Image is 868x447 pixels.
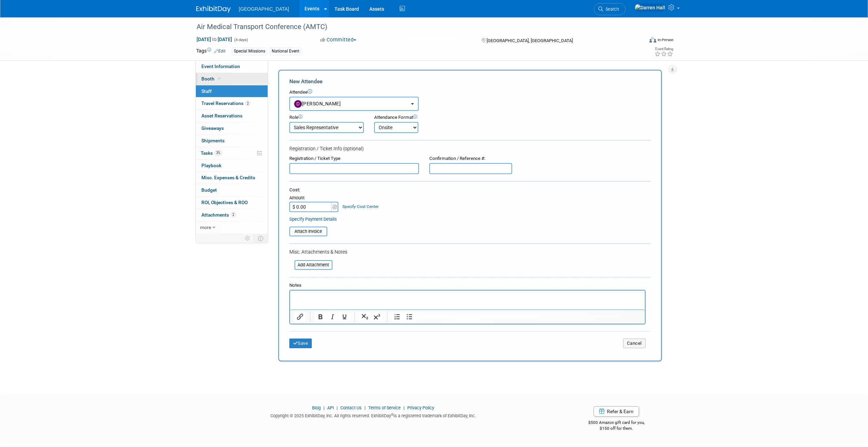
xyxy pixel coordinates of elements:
[289,217,337,222] a: Specify Payment Details
[196,85,268,97] a: Staff
[201,187,217,193] span: Budget
[214,150,222,155] span: 3%
[371,312,383,322] button: Superscript
[196,122,268,134] a: Giveaways
[655,47,673,51] div: Event Rating
[270,48,301,55] div: National Event
[561,415,672,431] div: $500 Amazon gift card for you,
[289,89,651,96] div: Attendee
[196,184,268,196] a: Budget
[318,36,359,44] button: Committed
[194,21,633,33] div: Air Medical Transport Conference (AMTC)
[623,339,646,348] button: Cancel
[196,97,268,110] a: Travel Reservations2
[368,405,401,410] a: Terms of Service
[429,155,512,162] div: Confirmation / Reference #:
[603,7,619,12] span: Search
[391,413,393,417] sup: ®
[289,114,364,121] div: Role
[245,101,250,106] span: 2
[359,312,371,322] button: Subscript
[289,195,339,202] div: Amount
[342,204,379,209] a: Specify Cost Center
[289,282,646,289] div: Notes
[201,212,236,218] span: Attachments
[196,221,268,234] a: more
[233,38,248,42] span: (4 days)
[322,405,326,410] span: |
[201,150,222,156] span: Tasks
[289,145,651,152] div: Registration / Ticket Info (optional)
[391,312,403,322] button: Numbered list
[253,234,268,243] td: Toggle Event Tabs
[196,73,268,85] a: Booth
[289,339,312,348] button: Save
[407,405,434,410] a: Privacy Policy
[211,37,218,42] span: to
[196,147,268,159] a: Tasks3%
[218,77,221,80] i: Booth reservation complete
[196,411,551,419] div: Copyright © 2025 ExhibitDay, Inc. All rights reserved. ExhibitDay is a registered trademark of Ex...
[196,110,268,122] a: Asset Reservations
[201,175,255,180] span: Misc. Expenses & Credits
[312,405,321,410] a: Blog
[196,209,268,221] a: Attachments2
[231,212,236,217] span: 2
[242,234,254,243] td: Personalize Event Tab Strip
[201,101,250,106] span: Travel Reservations
[294,312,306,322] button: Insert/edit link
[201,64,240,69] span: Event Information
[289,97,419,111] button: [PERSON_NAME]
[657,37,674,42] div: In-Person
[201,113,242,118] span: Asset Reservations
[487,38,573,43] span: [GEOGRAPHIC_DATA], [GEOGRAPHIC_DATA]
[196,172,268,184] a: Misc. Expenses & Credits
[603,36,674,46] div: Event Format
[339,312,350,322] button: Underline
[201,125,224,131] span: Giveaways
[201,200,248,205] span: ROI, Objectives & ROO
[402,405,406,410] span: |
[196,197,268,209] a: ROI, Objectives & ROO
[403,312,415,322] button: Bullet list
[289,187,651,193] div: Cost:
[289,155,419,162] div: Registration / Ticket Type
[315,312,326,322] button: Bold
[363,405,367,410] span: |
[232,48,267,55] div: Special Missions
[196,36,232,42] span: [DATE] [DATE]
[214,49,226,54] a: Edit
[196,47,226,55] td: Tags
[201,88,212,94] span: Staff
[196,160,268,172] a: Playbook
[374,114,457,121] div: Attendance Format
[201,76,222,82] span: Booth
[561,426,672,431] div: $150 off for them.
[340,405,362,410] a: Contact Us
[200,225,211,230] span: more
[649,37,656,42] img: Format-Inperson.png
[201,163,221,168] span: Playbook
[290,291,645,310] iframe: Rich Text Area
[239,6,289,12] span: [GEOGRAPHIC_DATA]
[196,6,231,13] img: ExhibitDay
[327,405,334,410] a: API
[335,405,339,410] span: |
[196,135,268,147] a: Shipments
[594,3,626,15] a: Search
[593,406,639,417] a: Refer & Earn
[289,248,651,255] div: Misc. Attachments & Notes
[327,312,338,322] button: Italic
[635,4,666,11] img: Darren Hall
[201,138,225,143] span: Shipments
[289,78,651,85] div: New Attendee
[294,101,341,106] span: [PERSON_NAME]
[196,60,268,73] a: Event Information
